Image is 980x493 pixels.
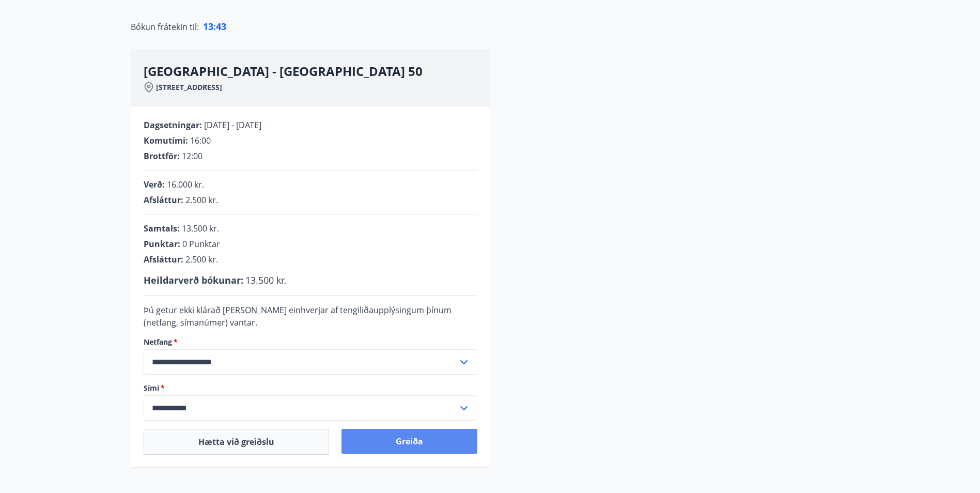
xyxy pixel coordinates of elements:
[156,82,222,93] span: [STREET_ADDRESS]
[144,194,183,206] span: Afsláttur :
[131,21,199,33] span: Bókun frátekin til :
[144,429,329,455] button: Hætta við greiðslu
[204,119,261,131] span: [DATE] - [DATE]
[341,429,477,454] button: Greiða
[185,254,218,265] span: 2.500 kr.
[144,238,180,250] span: Punktar :
[144,337,477,347] label: Netfang
[203,20,216,33] span: 13 :
[144,274,243,286] span: Heildarverð bókunar :
[167,179,204,190] span: 16.000 kr.
[144,135,188,146] span: Komutími :
[245,274,287,286] span: 13.500 kr.
[144,179,165,190] span: Verð :
[144,383,477,393] label: Sími
[216,20,226,33] span: 43
[144,150,180,162] span: Brottför :
[144,223,180,234] span: Samtals :
[144,304,452,328] span: Þú getur ekki klárað [PERSON_NAME] einhverjar af tengiliðaupplýsingum þínum (netfang, símanúmer) ...
[190,135,211,146] span: 16:00
[144,119,202,131] span: Dagsetningar :
[185,194,218,206] span: 2.500 kr.
[144,254,183,265] span: Afsláttur :
[182,238,220,250] span: 0 Punktar
[144,63,490,80] h3: [GEOGRAPHIC_DATA] - [GEOGRAPHIC_DATA] 50
[182,150,203,162] span: 12:00
[182,223,219,234] span: 13.500 kr.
